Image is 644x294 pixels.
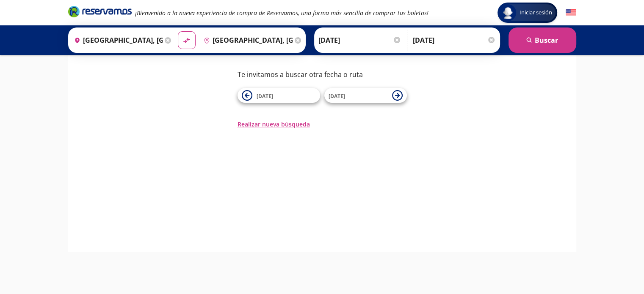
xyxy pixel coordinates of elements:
span: Iniciar sesión [516,8,556,17]
input: Opcional [413,30,496,51]
button: English [566,8,576,18]
input: Elegir Fecha [318,30,401,51]
span: [DATE] [329,93,345,100]
button: Buscar [509,27,576,53]
span: [DATE] [257,93,273,100]
input: Buscar Destino [200,30,293,51]
input: Buscar Origen [71,30,163,51]
em: ¡Bienvenido a la nueva experiencia de compra de Reservamos, una forma más sencilla de comprar tus... [135,9,428,17]
a: Brand Logo [68,5,132,20]
button: [DATE] [324,88,407,103]
button: [DATE] [238,88,320,103]
button: Realizar nueva búsqueda [238,120,310,129]
i: Brand Logo [68,5,132,18]
p: Te invitamos a buscar otra fecha o ruta [238,69,407,80]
